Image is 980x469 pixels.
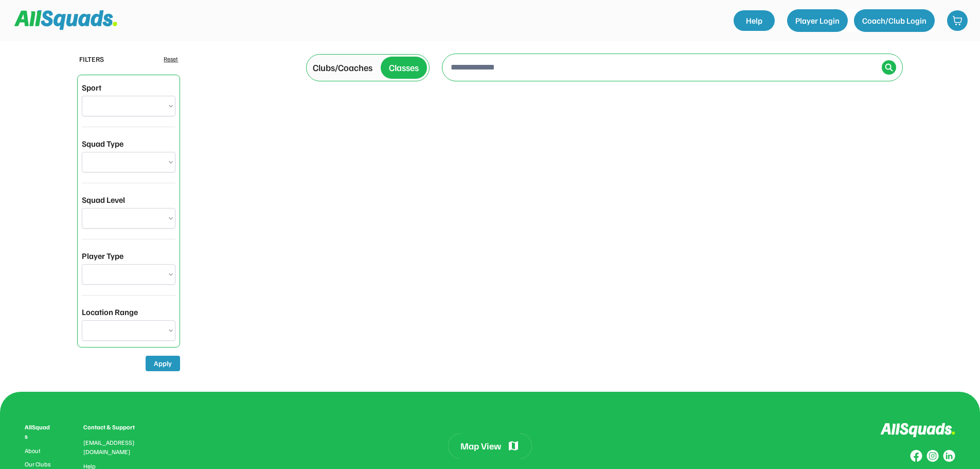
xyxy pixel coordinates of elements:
div: Clubs/Coaches [313,61,372,75]
div: Squad Level [82,194,125,206]
img: shopping-cart-01%20%281%29.svg [952,15,963,26]
button: Coach/Club Login [854,9,935,32]
button: Apply [146,356,180,371]
div: Location Range [82,306,138,318]
div: Reset [164,55,178,64]
div: Player Type [82,250,123,262]
button: Player Login [787,9,848,32]
img: Icon%20%2838%29.svg [885,63,893,72]
div: Sport [82,81,101,94]
div: Map View [460,440,501,453]
div: FILTERS [79,54,104,64]
img: Squad%20Logo.svg [14,10,117,30]
div: Contact & Support [83,423,147,432]
img: Logo%20inverted.svg [880,423,955,438]
div: Squad Type [82,137,123,150]
a: Help [734,10,775,31]
div: Classes [389,61,419,75]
